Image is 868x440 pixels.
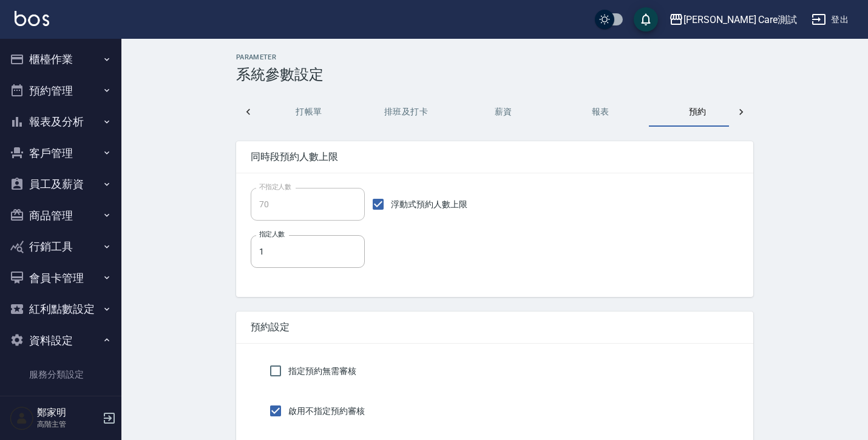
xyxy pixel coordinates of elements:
h5: 鄭家明 [37,407,99,419]
p: 高階主管 [37,419,99,430]
button: 報表及分析 [5,106,117,138]
img: Logo [15,11,49,26]
button: 預約管理 [5,75,117,107]
div: [PERSON_NAME] Care測試 [683,12,797,27]
img: Person [10,406,34,430]
button: 櫃檯作業 [5,44,117,75]
button: save [634,7,658,32]
h2: Parameter [236,53,753,61]
button: 資料設定 [5,325,117,356]
span: 同時段預約人數上限 [251,151,739,163]
a: 服務分類設定 [5,361,117,388]
span: 浮動式預約人數上限 [391,198,467,211]
button: 報表 [552,98,649,127]
button: 排班及打卡 [358,98,455,127]
button: 商品管理 [5,200,117,232]
button: 會員卡管理 [5,262,117,294]
button: 登出 [807,8,853,31]
span: 指定預約無需審核 [288,365,356,378]
button: 客戶管理 [5,138,117,169]
button: 薪資 [455,98,552,127]
label: 不指定人數 [259,182,291,192]
button: 打帳單 [260,98,358,127]
h3: 系統參數設定 [236,66,753,83]
button: 紅利點數設定 [5,293,117,325]
a: 服務項目設定 [5,388,117,416]
label: 指定人數 [259,230,285,239]
button: 員工及薪資 [5,168,117,200]
button: 行銷工具 [5,231,117,262]
button: 預約 [649,98,746,127]
span: 預約設定 [251,321,739,333]
button: [PERSON_NAME] Care測試 [664,7,802,32]
span: 啟用不指定預約審核 [288,405,365,418]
